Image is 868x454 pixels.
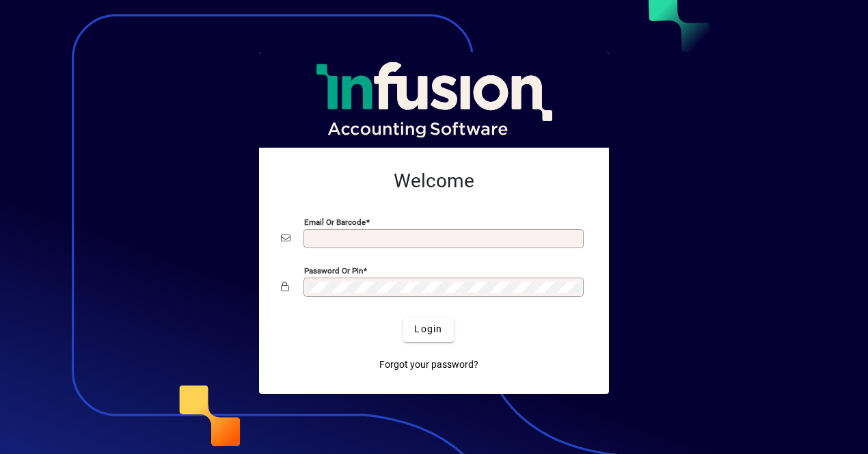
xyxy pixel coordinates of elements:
[374,353,484,377] a: Forgot your password?
[414,322,442,336] span: Login
[379,358,478,372] span: Forgot your password?
[403,317,453,342] button: Login
[304,265,363,275] mat-label: Password or Pin
[304,217,366,226] mat-label: Email or Barcode
[281,170,587,193] h2: Welcome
